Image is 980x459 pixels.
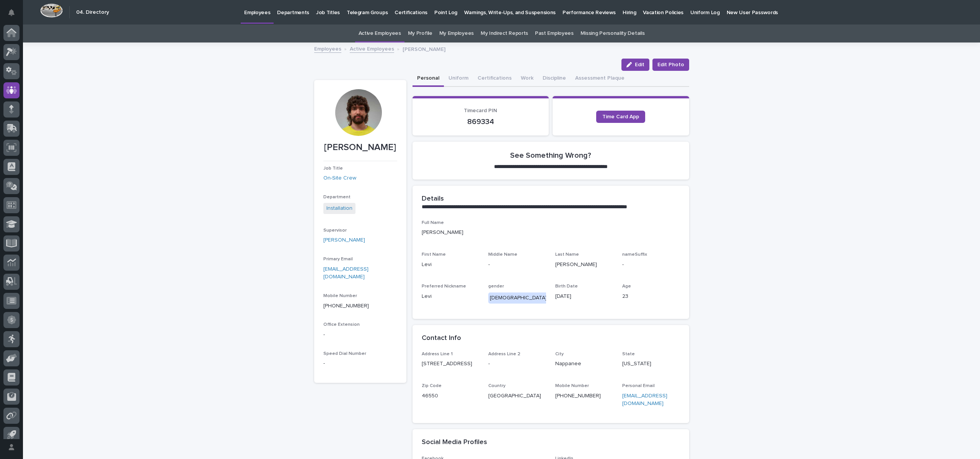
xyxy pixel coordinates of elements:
span: State [622,352,635,356]
p: [DATE] [555,292,613,301]
p: [PERSON_NAME] [555,261,613,269]
button: Assessment Plaque [571,71,629,87]
a: [EMAIL_ADDRESS][DOMAIN_NAME] [622,393,667,407]
span: Supervisor [323,228,347,233]
a: [PERSON_NAME] [323,236,365,244]
button: Certifications [473,71,516,87]
a: Active Employees [350,44,394,53]
p: 869334 [422,117,540,126]
p: Nappanee [555,360,613,368]
a: My Profile [408,25,432,42]
span: Full Name [422,221,444,225]
span: Department [323,195,351,199]
span: Preferred Nickname [422,284,466,289]
p: [PERSON_NAME] [403,44,445,53]
h2: 04. Directory [76,9,109,16]
p: 23 [622,292,680,301]
p: - [488,360,546,368]
p: [STREET_ADDRESS] [422,360,479,368]
p: Levi [422,292,479,301]
span: First Name [422,252,446,257]
a: [EMAIL_ADDRESS][DOMAIN_NAME] [323,266,369,280]
a: On-Site Crew [323,174,356,182]
h2: See Something Wrong? [510,151,591,160]
a: [PHONE_NUMBER] [323,303,369,309]
p: [US_STATE] [622,360,680,368]
h2: Details [422,195,444,203]
span: Timecard PIN [464,108,497,113]
span: Zip Code [422,384,442,388]
span: Time Card App [602,114,639,119]
a: My Employees [439,25,474,42]
span: Birth Date [555,284,578,289]
span: Edit [635,62,644,67]
div: [DEMOGRAPHIC_DATA] [488,292,548,304]
p: Levi [422,261,479,269]
span: Middle Name [488,252,517,257]
button: Personal [413,71,444,87]
button: Work [516,71,538,87]
p: - [323,359,397,368]
p: - [488,261,546,269]
span: City [555,352,564,356]
button: Edit Photo [652,59,689,71]
span: Address Line 2 [488,352,520,356]
span: Job Title [323,166,343,171]
a: Past Employees [535,25,574,42]
span: Primary Email [323,257,353,261]
h2: Social Media Profiles [422,438,487,447]
p: [GEOGRAPHIC_DATA] [488,392,546,400]
span: Country [488,384,505,388]
img: Workspace Logo [40,3,63,18]
button: Edit [621,59,649,71]
p: 46550 [422,392,479,400]
button: Discipline [538,71,571,87]
span: Address Line 1 [422,352,453,356]
a: Installation [326,204,352,212]
span: Age [622,284,631,289]
span: Personal Email [622,384,655,388]
a: Missing Personality Details [580,25,645,42]
a: [PHONE_NUMBER] [555,393,601,399]
span: Edit Photo [657,61,684,69]
a: Employees [314,44,341,53]
span: Speed Dial Number [323,351,366,356]
div: Notifications [10,9,20,21]
a: Time Card App [596,111,645,123]
a: Active Employees [359,25,401,42]
span: nameSuffix [622,252,647,257]
span: gender [488,284,504,289]
span: Mobile Number [323,294,357,298]
p: [PERSON_NAME] [323,142,397,153]
a: My Indirect Reports [481,25,528,42]
span: Office Extension [323,322,360,327]
span: Mobile Number [555,384,589,388]
button: Notifications [3,5,20,21]
span: Last Name [555,252,579,257]
h2: Contact Info [422,334,461,343]
p: [PERSON_NAME] [422,229,680,237]
p: - [622,261,680,269]
button: Uniform [444,71,473,87]
p: - [323,331,397,339]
